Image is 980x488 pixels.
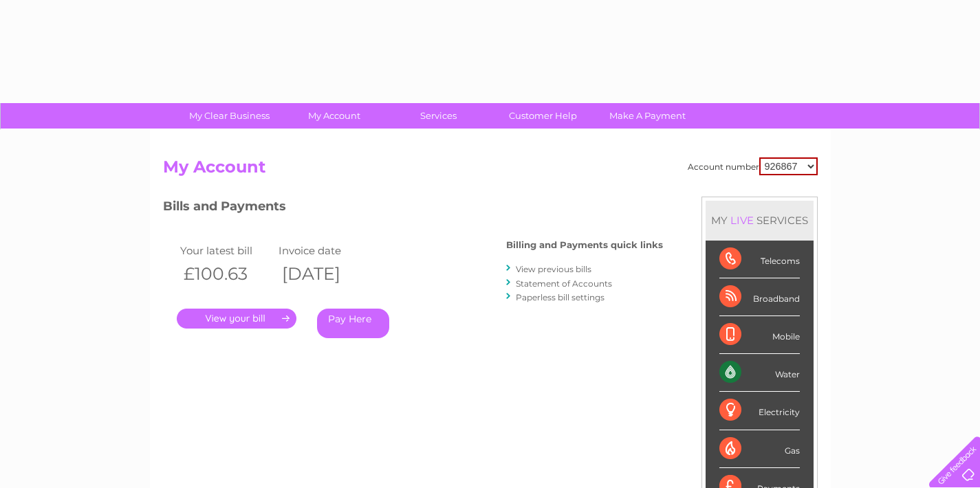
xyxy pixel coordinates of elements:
[719,278,800,316] div: Broadband
[728,214,756,227] div: LIVE
[177,309,296,329] a: .
[706,201,814,240] div: MY SERVICES
[177,260,276,288] th: £100.63
[317,309,389,338] a: Pay Here
[486,103,600,129] a: Customer Help
[382,103,495,129] a: Services
[591,103,704,129] a: Make A Payment
[719,354,800,392] div: Water
[506,240,663,250] h4: Billing and Payments quick links
[275,260,374,288] th: [DATE]
[163,157,818,184] h2: My Account
[277,103,391,129] a: My Account
[163,197,663,221] h3: Bills and Payments
[688,157,818,175] div: Account number
[516,278,612,289] a: Statement of Accounts
[719,392,800,430] div: Electricity
[177,241,276,260] td: Your latest bill
[275,241,374,260] td: Invoice date
[719,430,800,468] div: Gas
[719,241,800,278] div: Telecoms
[173,103,286,129] a: My Clear Business
[719,316,800,354] div: Mobile
[516,292,605,302] a: Paperless bill settings
[516,264,591,274] a: View previous bills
